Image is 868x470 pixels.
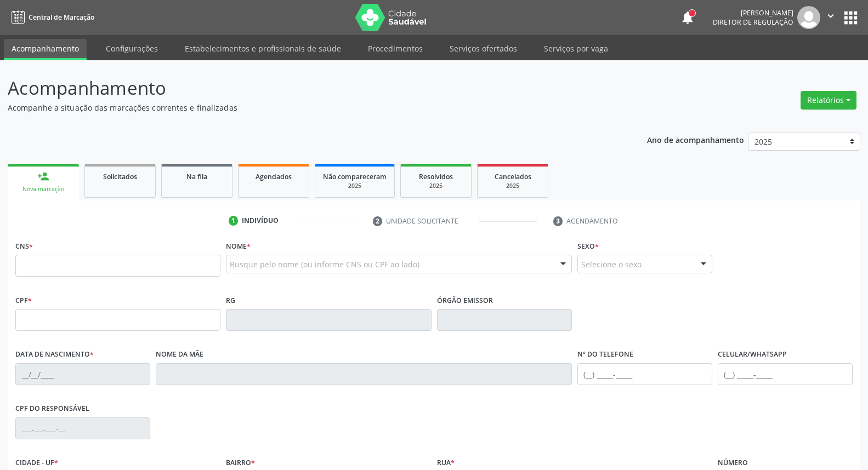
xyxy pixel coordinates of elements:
[409,182,463,190] div: 2025
[229,216,239,226] div: 1
[37,170,49,182] div: person_add
[242,216,279,226] div: Indivíduo
[256,172,292,181] span: Agendados
[226,238,251,255] label: Nome
[577,363,712,385] input: (__) _____-_____
[103,172,137,181] span: Solicitados
[820,6,841,29] button: 
[4,39,87,60] a: Acompanhamento
[15,292,32,309] label: CPF
[437,292,493,309] label: Órgão emissor
[718,346,787,363] label: Celular/WhatsApp
[230,259,419,270] span: Busque pelo nome (ou informe CNS ou CPF ao lado)
[15,363,150,385] input: __/__/____
[419,172,453,181] span: Resolvidos
[323,182,387,190] div: 2025
[360,39,430,58] a: Procedimentos
[156,346,203,363] label: Nome da mãe
[713,8,793,18] div: [PERSON_NAME]
[15,400,89,417] label: CPF do responsável
[186,172,207,181] span: Na fila
[15,238,33,255] label: CNS
[581,259,642,270] span: Selecione o sexo
[825,10,837,22] i: 
[485,182,540,190] div: 2025
[713,18,793,27] span: Diretor de regulação
[801,91,856,110] button: Relatórios
[718,363,853,385] input: (__) _____-_____
[8,8,94,26] a: Central de Marcação
[8,102,605,113] p: Acompanhe a situação das marcações correntes e finalizadas
[323,172,387,181] span: Não compareceram
[15,185,71,193] div: Nova marcação
[98,39,166,58] a: Configurações
[841,8,860,27] button: apps
[495,172,531,181] span: Cancelados
[226,292,235,309] label: RG
[15,346,94,363] label: Data de nascimento
[647,133,744,146] p: Ano de acompanhamento
[8,74,605,102] p: Acompanhamento
[177,39,349,58] a: Estabelecimentos e profissionais de saúde
[680,10,695,25] button: notifications
[536,39,616,58] a: Serviços por vaga
[29,13,94,22] span: Central de Marcação
[577,238,599,255] label: Sexo
[15,417,150,439] input: ___.___.___-__
[442,39,525,58] a: Serviços ofertados
[797,6,820,29] img: img
[577,346,633,363] label: Nº do Telefone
